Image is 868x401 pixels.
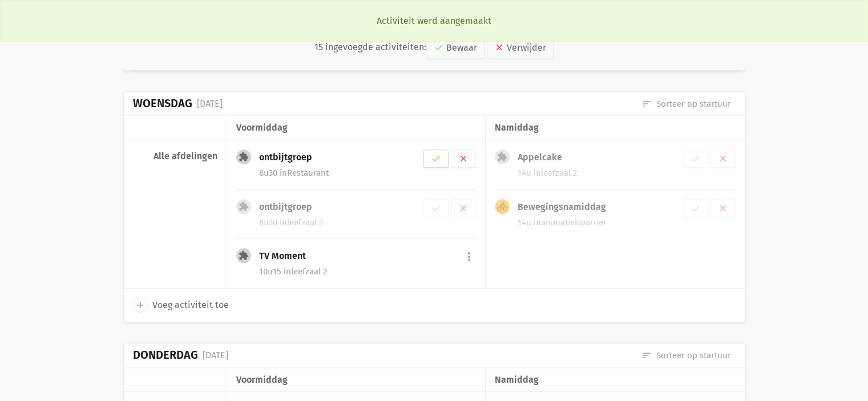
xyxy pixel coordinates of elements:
i: sort [641,350,652,361]
i: check [431,203,441,213]
div: TV Moment [259,250,315,262]
a: Sorteer op startuur [641,349,731,362]
div: voormiddag [236,120,476,135]
div: Woensdag [133,97,192,110]
i: clear [718,203,728,213]
i: clear [494,42,504,52]
span: in [534,217,541,228]
span: leefzaal 2 [284,266,327,277]
span: in [280,168,287,178]
div: Appelcake [518,152,571,163]
span: in [534,168,541,178]
span: Activiteit werd aangemaakt [377,14,491,29]
span: 14u [518,217,531,228]
span: Restaurant [280,168,329,178]
i: extension [497,152,507,162]
div: [DATE] [203,348,228,363]
div: Alle afdelingen [133,151,217,162]
i: clear [718,153,728,164]
i: extension [239,152,249,162]
i: check [434,42,444,52]
div: namiddag [495,120,735,135]
span: leefzaal 2 [534,168,577,178]
span: in [280,217,287,228]
div: namiddag [495,372,735,387]
div: ontbijtgroep [259,152,321,163]
div: ontbijtgroep [259,201,321,213]
span: 8u30 [259,217,277,228]
i: clear [458,203,469,213]
i: add [135,300,146,310]
a: add Voeg activiteit toe [133,298,229,313]
span: animatiekwartier [534,217,607,228]
i: check [691,203,701,213]
i: check [691,153,701,164]
div: Bewegingsnamiddag [518,201,615,213]
i: extension [239,250,249,261]
button: Verwijder [487,37,554,59]
a: Sorteer op startuur [641,98,731,110]
div: [DATE] [197,96,223,111]
span: Voeg activiteit toe [152,298,229,313]
span: 10u15 [259,266,281,277]
i: extension [239,201,249,212]
span: 8u30 [259,168,277,178]
div: 15 ingevoegde activiteiten: [120,32,748,64]
button: Bewaar [426,37,485,59]
i: directions_bike [497,201,507,212]
span: 14u [518,168,531,178]
i: clear [458,153,469,164]
span: in [284,266,291,277]
i: sort [641,99,652,109]
div: voormiddag [236,372,476,387]
i: check [431,153,441,164]
span: leefzaal 2 [280,217,323,228]
div: Donderdag [133,349,198,362]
